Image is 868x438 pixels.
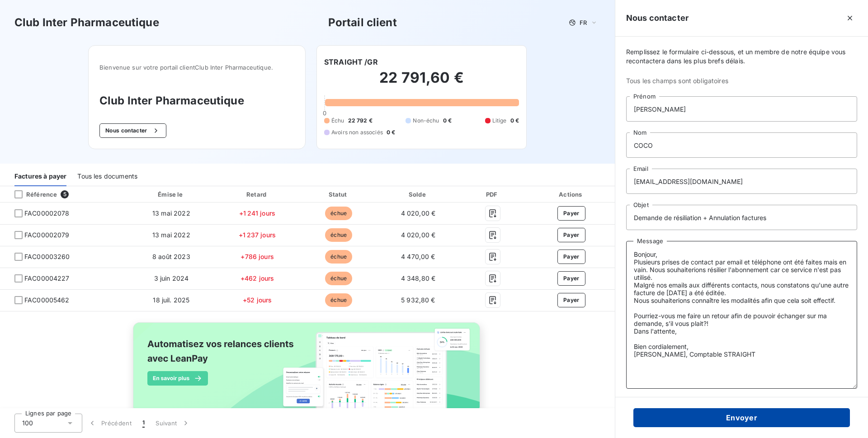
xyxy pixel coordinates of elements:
span: 100 [22,419,33,428]
h3: Portail client [328,14,397,31]
input: placeholder [626,169,857,194]
h2: 22 791,60 € [324,69,519,96]
span: Litige [492,117,507,125]
span: FAC00002079 [24,231,70,240]
span: 4 020,00 € [401,231,436,239]
span: 0 € [443,117,452,125]
span: Avoirs non associés [331,128,383,137]
input: placeholder [626,205,857,230]
span: 8 août 2023 [152,253,190,260]
div: Référence [7,190,57,198]
button: Payer [557,293,585,307]
span: Bienvenue sur votre portail client Club Inter Pharmaceutique . [99,64,294,71]
span: 4 020,00 € [401,209,436,217]
span: 4 348,80 € [401,274,436,282]
span: +462 jours [241,274,274,282]
span: 13 mai 2022 [152,231,190,239]
span: 0 [323,109,326,117]
div: Tous les documents [77,167,137,186]
button: Payer [557,206,585,221]
span: 5 [61,190,69,198]
span: 0 € [510,117,519,125]
span: +1 241 jours [239,209,275,217]
span: +1 237 jours [239,231,276,239]
span: 22 792 € [348,117,373,125]
span: échue [325,293,352,307]
div: Actions [530,190,613,199]
span: FAC00002078 [24,209,70,218]
input: placeholder [626,132,857,158]
button: Nous contacter [99,123,166,138]
h3: Club Inter Pharmaceutique [14,14,159,31]
span: FR [580,19,587,26]
textarea: Bonjour, Plusieurs prises de contact par email et téléphone ont été faites mais en vain. Nous sou... [626,241,857,389]
button: Payer [557,271,585,286]
button: Précédent [82,414,137,433]
span: FAC00003260 [24,252,70,261]
button: 1 [137,414,150,433]
span: FAC00005462 [24,296,70,305]
span: Remplissez le formulaire ci-dessous, et un membre de notre équipe vous recontactera dans les plus... [626,47,857,66]
span: échue [325,250,352,264]
button: Payer [557,250,585,264]
button: Envoyer [633,408,850,427]
div: Solde [381,190,455,199]
button: Payer [557,228,585,242]
span: échue [325,207,352,220]
span: Non-échu [413,117,439,125]
span: 4 470,00 € [401,253,435,260]
span: 13 mai 2022 [152,209,190,217]
span: 5 932,80 € [401,296,435,304]
div: Émise le [128,190,214,199]
span: +786 jours [241,253,274,260]
div: Retard [218,190,297,199]
span: 0 € [387,128,395,137]
div: Factures à payer [14,167,66,186]
h3: Club Inter Pharmaceutique [99,93,294,109]
span: FAC00004227 [24,274,70,283]
input: placeholder [626,96,857,122]
span: 18 juil. 2025 [153,296,189,304]
span: 3 juin 2024 [154,274,189,282]
span: Tous les champs sont obligatoires [626,76,857,85]
span: Échu [331,117,344,125]
span: +52 jours [243,296,272,304]
span: échue [325,272,352,285]
h6: STRAIGHT /GR [324,57,378,67]
span: échue [325,228,352,242]
button: Suivant [150,414,196,433]
img: banner [125,317,490,428]
div: PDF [459,190,526,199]
div: Statut [300,190,377,199]
h5: Nous contacter [626,12,689,24]
span: 1 [142,419,145,428]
